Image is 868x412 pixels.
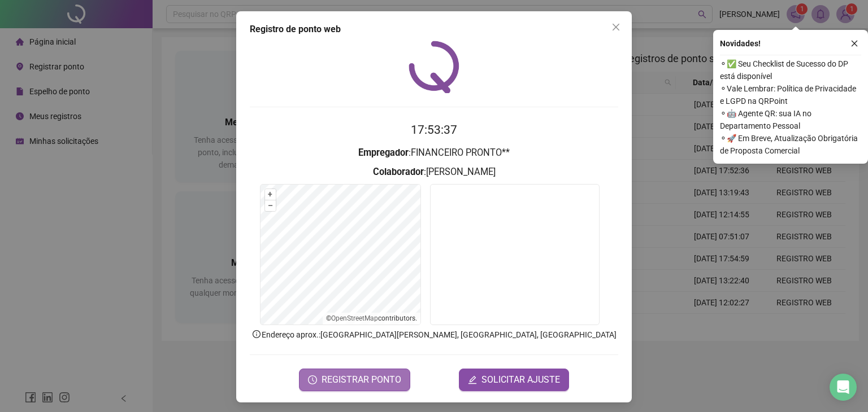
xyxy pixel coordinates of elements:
span: close [850,40,858,47]
h3: : [PERSON_NAME] [250,165,618,179]
span: ⚬ 🚀 Em Breve, Atualização Obrigatória de Proposta Comercial [720,132,861,157]
span: REGISTRAR PONTO [322,373,401,387]
span: ⚬ 🤖 Agente QR: sua IA no Departamento Pessoal [720,107,861,132]
span: clock-circle [308,375,317,384]
button: editSOLICITAR AJUSTE [459,369,569,391]
span: SOLICITAR AJUSTE [481,373,560,387]
span: ⚬ ✅ Seu Checklist de Sucesso do DP está disponível [720,58,861,82]
span: ⚬ Vale Lembrar: Política de Privacidade e LGPD na QRPoint [720,82,861,107]
button: – [265,200,276,211]
h3: : FINANCEIRO PRONTO** [250,146,618,160]
img: QRPoint [409,41,459,93]
a: OpenStreetMap [331,314,378,322]
strong: Colaborador [373,166,424,177]
span: close [611,23,620,32]
button: Close [607,18,625,36]
li: © contributors. [326,314,417,322]
div: Open Intercom Messenger [830,374,857,401]
strong: Empregador [358,147,409,158]
p: Endereço aprox. : [GEOGRAPHIC_DATA][PERSON_NAME], [GEOGRAPHIC_DATA], [GEOGRAPHIC_DATA] [250,328,618,341]
button: + [265,189,276,200]
time: 17:53:37 [411,123,457,137]
button: REGISTRAR PONTO [299,369,410,391]
span: info-circle [251,329,262,339]
div: Registro de ponto web [250,23,618,36]
span: edit [468,375,477,384]
span: Novidades ! [720,37,761,50]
